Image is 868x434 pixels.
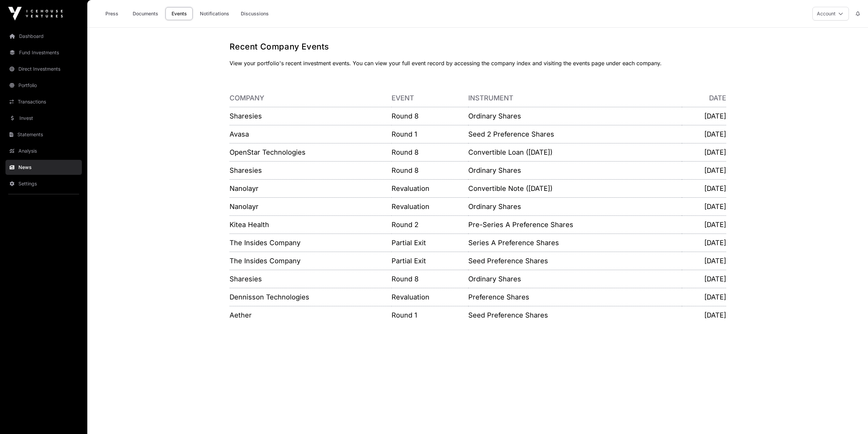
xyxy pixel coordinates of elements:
[682,256,726,266] p: [DATE]
[230,239,300,247] a: The Insides Company
[392,220,468,229] p: Round 2
[468,238,681,248] p: Series A Preference Shares
[230,130,249,138] a: Avasa
[5,45,82,60] a: Fund Investments
[682,129,726,139] p: [DATE]
[392,256,468,266] p: Partial Exit
[468,292,681,302] p: Preference Shares
[682,310,726,320] p: [DATE]
[230,293,309,301] a: Dennisson Technologies
[230,89,392,107] th: Company
[230,257,300,265] a: The Insides Company
[5,111,82,126] a: Invest
[682,274,726,284] p: [DATE]
[682,292,726,302] p: [DATE]
[128,7,163,20] a: Documents
[230,112,262,120] a: Sharesies
[195,7,234,20] a: Notifications
[468,129,681,139] p: Seed 2 Preference Shares
[812,7,849,20] button: Account
[392,166,468,175] p: Round 8
[392,89,468,107] th: Event
[468,148,681,157] p: Convertible Loan ([DATE])
[236,7,273,20] a: Discussions
[5,78,82,93] a: Portfolio
[834,401,868,434] iframe: Chat Widget
[392,238,468,248] p: Partial Exit
[468,256,681,266] p: Seed Preference Shares
[682,89,726,107] th: Date
[468,184,681,193] p: Convertible Note ([DATE])
[392,184,468,193] p: Revaluation
[392,148,468,157] p: Round 8
[468,111,681,121] p: Ordinary Shares
[392,292,468,302] p: Revaluation
[230,59,726,67] p: View your portfolio's recent investment events. You can view your full event record by accessing ...
[468,89,681,107] th: Instrument
[5,143,82,158] a: Analysis
[468,166,681,175] p: Ordinary Shares
[230,275,262,283] a: Sharesies
[468,202,681,211] p: Ordinary Shares
[5,94,82,109] a: Transactions
[5,127,82,142] a: Statements
[392,129,468,139] p: Round 1
[682,202,726,211] p: [DATE]
[5,61,82,76] a: Direct Investments
[392,310,468,320] p: Round 1
[230,184,259,193] a: Nanolayr
[392,274,468,284] p: Round 8
[682,111,726,121] p: [DATE]
[468,310,681,320] p: Seed Preference Shares
[5,160,82,175] a: News
[5,29,82,44] a: Dashboard
[230,41,726,52] h1: Recent Company Events
[682,184,726,193] p: [DATE]
[230,311,252,319] a: Aether
[682,238,726,248] p: [DATE]
[682,220,726,229] p: [DATE]
[230,166,262,174] a: Sharesies
[682,148,726,157] p: [DATE]
[682,166,726,175] p: [DATE]
[165,7,193,20] a: Events
[392,111,468,121] p: Round 8
[392,202,468,211] p: Revaluation
[230,202,259,211] a: Nanolayr
[468,220,681,229] p: Pre-Series A Preference Shares
[230,221,269,229] a: Kitea Health
[5,176,82,191] a: Settings
[230,148,306,156] a: OpenStar Technologies
[468,274,681,284] p: Ordinary Shares
[8,7,63,20] img: Icehouse Ventures Logo
[98,7,126,20] a: Press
